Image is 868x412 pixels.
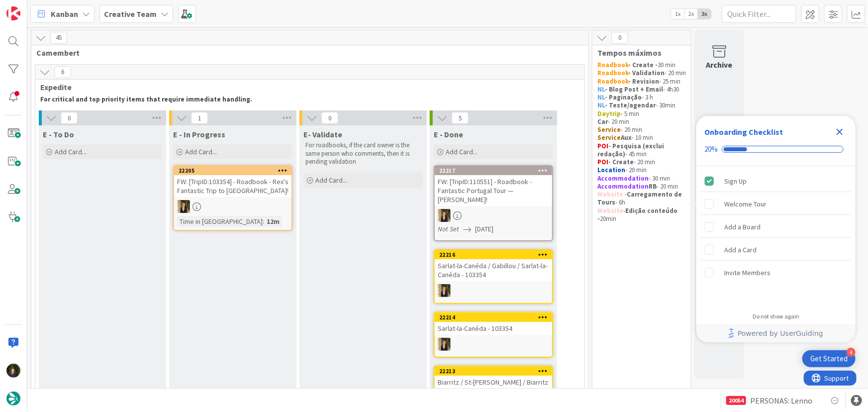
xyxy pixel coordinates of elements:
[597,69,628,77] strong: Roadbook
[597,182,649,191] strong: Accommodation
[597,206,679,223] strong: Edição conteúdo -
[435,376,552,398] div: Biarritz / St-[PERSON_NAME] / Biarritz - 103354
[597,142,686,159] p: - 45 min
[36,48,576,58] span: Camembert
[435,284,552,297] div: SP
[597,166,686,174] p: - 20 min
[6,392,20,406] img: avatar
[321,112,338,124] span: 0
[597,117,608,126] strong: Car
[597,174,649,183] strong: Accommodation
[263,216,264,227] span: :
[439,368,552,375] div: 22213
[434,165,553,241] a: 22217FW: [TripID:110551] - Roadbook - Fantastic Portugal Tour — [PERSON_NAME]!SPNot Set[DATE]
[191,112,208,124] span: 1
[704,145,718,154] div: 20%
[649,182,657,191] strong: RB
[434,249,553,304] a: 22216Sarlat-la-Canéda / Gabillou / Sarlat-la-Canéda - 103354SP
[810,354,848,364] div: Get Started
[439,251,552,258] div: 22216
[597,191,686,207] p: - - 6h
[40,95,252,103] strong: For critical and top priority items that require immediate handling.
[611,32,628,44] span: 0
[605,85,663,94] strong: - Blog Post + Email
[753,312,799,320] div: Do not show again
[435,250,552,259] div: 22216
[438,284,451,297] img: SP
[700,239,852,261] div: Add a Card is incomplete.
[597,158,686,166] p: - 20 min
[597,102,686,109] p: - 30min
[628,69,665,77] strong: - Validation
[726,396,746,405] div: 20054
[696,166,856,306] div: Checklist items
[706,59,733,71] div: Archive
[750,395,812,407] span: PERSONAS: Lenno
[174,166,291,175] div: 22205
[597,175,686,183] p: - 30 min
[434,129,463,139] span: E - Done
[6,364,20,378] img: MC
[597,94,686,102] p: - 3 h
[597,93,605,102] strong: NL
[438,338,451,351] img: SP
[173,129,225,139] span: E - In Progress
[724,267,771,279] div: Invite Members
[174,175,291,197] div: FW: [TripID:103354] - Roadbook - Rex's Fantastic Trip to [GEOGRAPHIC_DATA]!
[315,176,347,185] span: Add Card...
[438,209,451,222] img: SP
[597,86,686,94] p: - 4h30
[608,158,634,166] strong: - Create
[700,170,852,192] div: Sign Up is complete.
[802,350,856,367] div: Open Get Started checklist, remaining modules: 4
[597,158,608,166] strong: POI
[435,166,552,175] div: 22217
[671,9,684,19] span: 1x
[177,216,263,227] div: Time in [GEOGRAPHIC_DATA]
[628,61,658,69] strong: - Create -
[605,93,642,102] strong: - Paginação
[698,9,711,19] span: 3x
[40,82,572,92] span: Expedite
[21,1,45,13] span: Support
[597,142,608,150] strong: POI
[43,129,74,139] span: E - To Do
[597,190,683,206] strong: Carregamento de Tours
[173,165,292,231] a: 22205FW: [TripID:103354] - Roadbook - Rex's Fantastic Trip to [GEOGRAPHIC_DATA]!SPTime in [GEOGRA...
[832,124,848,140] div: Close Checklist
[435,367,552,376] div: 22213
[50,32,67,44] span: 45
[700,216,852,238] div: Add a Board is incomplete.
[185,147,217,156] span: Add Card...
[597,61,686,69] p: 30 min
[434,312,553,358] a: 22214Sarlat-la-Canéda - 103354SP
[724,221,761,233] div: Add a Board
[597,166,625,174] strong: Location
[684,9,698,19] span: 2x
[597,126,686,134] p: - 20 min
[701,324,851,342] a: Powered by UserGuiding
[700,262,852,284] div: Invite Members is incomplete.
[597,134,686,142] p: - 10 min
[264,216,282,227] div: 12m
[51,8,78,20] span: Kanban
[104,9,157,19] b: Creative Team
[435,338,552,351] div: SP
[446,147,478,156] span: Add Card...
[597,110,686,118] p: - 5 min
[435,322,552,335] div: Sarlat-la-Canéda - 103354
[597,109,621,118] strong: Daytrip
[435,209,552,222] div: SP
[597,69,686,77] p: - 20 min
[738,327,823,339] span: Powered by UserGuiding
[724,198,767,210] div: Welcome Tour
[597,125,621,134] strong: Service
[724,175,747,187] div: Sign Up
[597,183,686,191] p: - 20 min
[452,112,469,124] span: 5
[597,48,678,58] span: Tempos máximos
[435,166,552,206] div: 22217FW: [TripID:110551] - Roadbook - Fantastic Portugal Tour — [PERSON_NAME]!
[435,367,552,398] div: 22213Biarritz / St-[PERSON_NAME] / Biarritz - 103354
[435,175,552,206] div: FW: [TripID:110551] - Roadbook - Fantastic Portugal Tour — [PERSON_NAME]!
[597,85,605,94] strong: NL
